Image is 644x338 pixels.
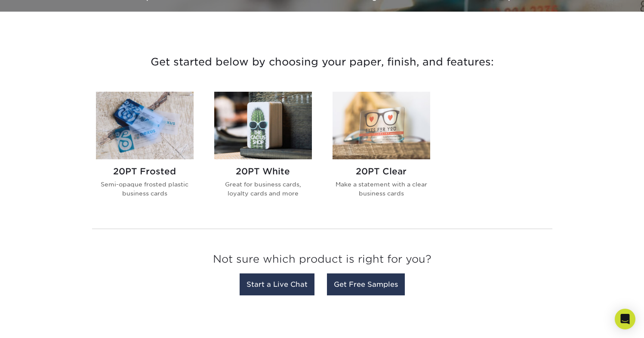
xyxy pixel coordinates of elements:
p: Great for business cards, loyalty cards and more [214,180,312,198]
a: 20PT Clear Plastic Cards 20PT Clear Make a statement with a clear business cards [333,92,430,211]
img: 20PT White Plastic Cards [214,92,312,159]
img: 20PT Frosted Plastic Cards [96,92,194,159]
h3: Get started below by choosing your paper, finish, and features: [71,43,574,81]
h2: 20PT Clear [333,166,430,177]
p: Make a statement with a clear business cards [333,180,430,198]
a: Get Free Samples [327,273,405,295]
img: 20PT Clear Plastic Cards [333,92,430,159]
h2: 20PT White [214,166,312,177]
p: Semi-opaque frosted plastic business cards [96,180,194,198]
h2: 20PT Frosted [96,166,194,177]
iframe: Google Customer Reviews [2,312,73,335]
h3: Not sure which product is right for you? [92,246,552,276]
div: Open Intercom Messenger [615,309,635,329]
a: 20PT Frosted Plastic Cards 20PT Frosted Semi-opaque frosted plastic business cards [96,92,194,211]
a: Start a Live Chat [240,273,314,295]
a: 20PT White Plastic Cards 20PT White Great for business cards, loyalty cards and more [214,92,312,211]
